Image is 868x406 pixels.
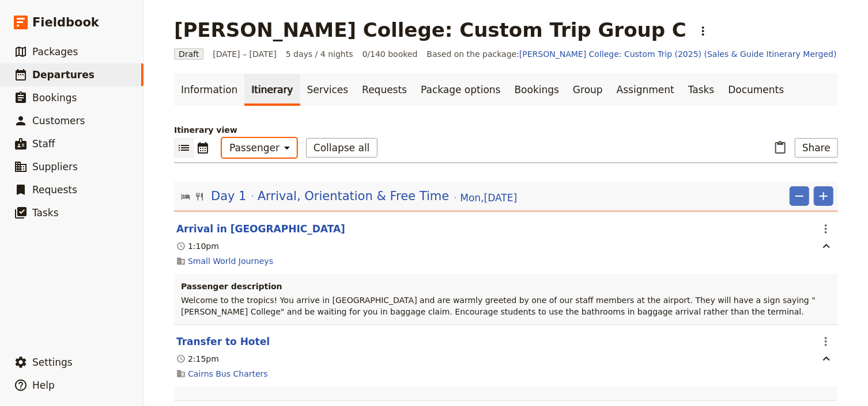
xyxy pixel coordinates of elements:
a: Bookings [508,74,566,106]
span: [DATE] – [DATE] [213,48,277,60]
p: Welcome to the tropics! You arrive in [GEOGRAPHIC_DATA] and are warmly greeted by one of our staf... [181,294,831,317]
span: Packages [32,46,78,58]
button: Collapse all [306,138,378,158]
button: Actions [816,332,836,351]
a: Information [174,74,244,106]
span: Staff [32,138,55,150]
a: Package options [414,74,507,106]
a: Group [566,74,610,106]
span: 0/140 booked [363,48,418,60]
button: Actions [693,21,713,41]
span: Help [32,380,55,391]
span: Based on the package: [427,48,837,60]
h1: [PERSON_NAME] College: Custom Trip Group C [174,18,686,41]
span: Draft [174,48,203,60]
button: List view [174,138,194,158]
h3: Passenger description [181,281,831,292]
span: Suppliers [32,161,78,173]
span: Fieldbook [32,14,99,31]
button: Calendar view [194,138,213,158]
a: Services [300,74,356,106]
button: Actions [816,219,836,239]
span: Mon , [DATE] [460,191,517,205]
p: Itinerary view [174,124,838,136]
div: 2:15pm [176,353,219,365]
button: Add [814,186,833,206]
span: Requests [32,184,77,196]
span: 5 days / 4 nights [286,48,353,60]
a: Assignment [610,74,681,106]
a: Small World Journeys [188,255,273,267]
span: Day 1 [211,187,247,205]
a: Requests [355,74,414,106]
span: Bookings [32,92,77,104]
span: Customers [32,115,85,127]
span: Settings [32,357,73,368]
button: Paste itinerary item [771,138,790,158]
span: Departures [32,69,95,81]
button: Remove [790,186,809,206]
button: Edit this itinerary item [176,335,270,348]
a: [PERSON_NAME] College: Custom Trip (2025) (Sales & Guide Itinerary Merged) [519,49,837,59]
a: Cairns Bus Charters [188,368,268,380]
button: Share [795,138,838,158]
a: Itinerary [244,74,300,106]
div: 1:10pm [176,240,219,252]
button: Edit this itinerary item [176,222,345,236]
a: Documents [721,74,791,106]
span: Tasks [32,207,59,219]
a: Tasks [681,74,722,106]
button: Edit day information [181,187,517,205]
span: Arrival, Orientation & Free Time [258,187,450,205]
